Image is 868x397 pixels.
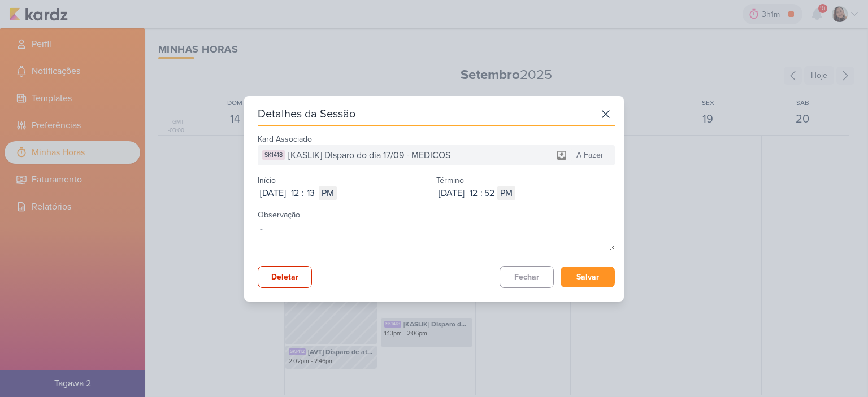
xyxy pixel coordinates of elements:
[570,149,610,161] div: A Fazer
[288,149,450,162] span: [KASLIK] DIsparo do dia 17/09 - MEDICOS
[262,150,285,160] div: SK1418
[258,134,312,144] label: Kard Associado
[436,176,464,185] label: Término
[480,186,483,200] div: :
[258,210,300,220] label: Observação
[500,266,554,288] button: Fechar
[258,106,355,122] div: Detalhes da Sessão
[302,186,304,200] div: :
[258,176,276,185] label: Início
[258,266,312,288] button: Deletar
[561,267,615,287] button: Salvar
